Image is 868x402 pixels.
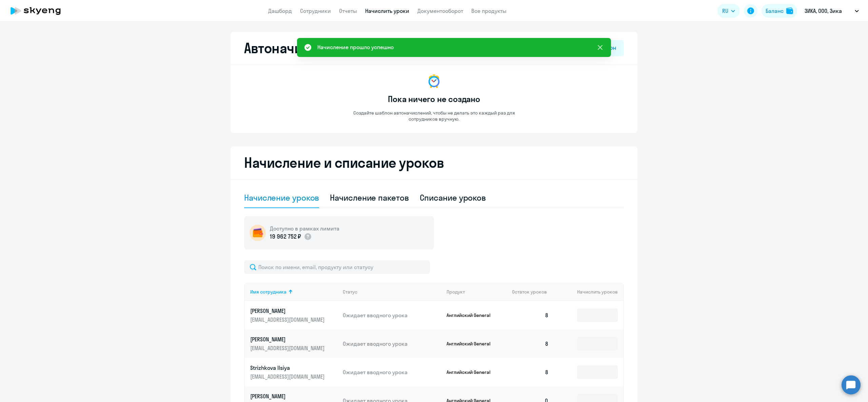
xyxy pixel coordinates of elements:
td: 8 [507,358,554,386]
div: Начисление прошло успешно [317,43,394,51]
p: Создайте шаблон автоначислений, чтобы не делать это каждый раз для сотрудников вручную. [339,110,529,122]
p: [PERSON_NAME] [250,336,326,343]
div: Продукт [447,289,465,295]
img: wallet-circle.png [250,225,266,241]
div: Имя сотрудника [250,289,287,295]
input: Поиск по имени, email, продукту или статусу [244,260,430,274]
div: Имя сотрудника [250,289,337,295]
a: Документооборот [417,7,463,14]
p: Английский General [447,312,497,318]
div: Начисление уроков [244,192,319,203]
p: [EMAIL_ADDRESS][DOMAIN_NAME] [250,316,326,323]
a: Отчеты [339,7,357,14]
p: [PERSON_NAME] [250,393,326,400]
a: Сотрудники [300,7,331,14]
div: Продукт [447,289,507,295]
a: [PERSON_NAME][EMAIL_ADDRESS][DOMAIN_NAME] [250,336,337,352]
p: [EMAIL_ADDRESS][DOMAIN_NAME] [250,373,326,380]
p: Strizhkova Ilsiya [250,364,326,371]
p: Ожидает вводного урока [343,368,441,376]
div: Баланс [766,7,784,15]
div: Начисление пакетов [330,192,409,203]
button: ЗИКА, ООО, Зика [801,3,862,19]
span: RU [722,7,728,15]
h2: Начисление и списание уроков [244,155,624,171]
p: ЗИКА, ООО, Зика [805,7,842,15]
p: Ожидает вводного урока [343,311,441,319]
img: no-data [426,73,442,89]
div: Статус [343,289,441,295]
div: Списание уроков [420,192,486,203]
h3: Пока ничего не создано [388,94,480,104]
span: Остаток уроков [512,289,547,295]
p: 19 962 752 ₽ [270,232,301,241]
a: Все продукты [471,7,507,14]
a: Начислить уроки [365,7,409,14]
p: Английский General [447,341,497,347]
a: Дашборд [268,7,292,14]
button: Балансbalance [762,4,797,18]
div: Остаток уроков [512,289,554,295]
p: [PERSON_NAME] [250,307,326,315]
p: Ожидает вводного урока [343,340,441,347]
a: [PERSON_NAME][EMAIL_ADDRESS][DOMAIN_NAME] [250,307,337,323]
button: RU [717,4,740,18]
a: Strizhkova Ilsiya[EMAIL_ADDRESS][DOMAIN_NAME] [250,364,337,380]
p: [EMAIL_ADDRESS][DOMAIN_NAME] [250,344,326,352]
p: Английский General [447,369,497,375]
h2: Автоначисления [244,40,348,56]
img: balance [786,7,793,14]
th: Начислить уроков [554,283,623,301]
h5: Доступно в рамках лимита [270,225,339,232]
div: Статус [343,289,357,295]
td: 8 [507,329,554,358]
td: 8 [507,301,554,329]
